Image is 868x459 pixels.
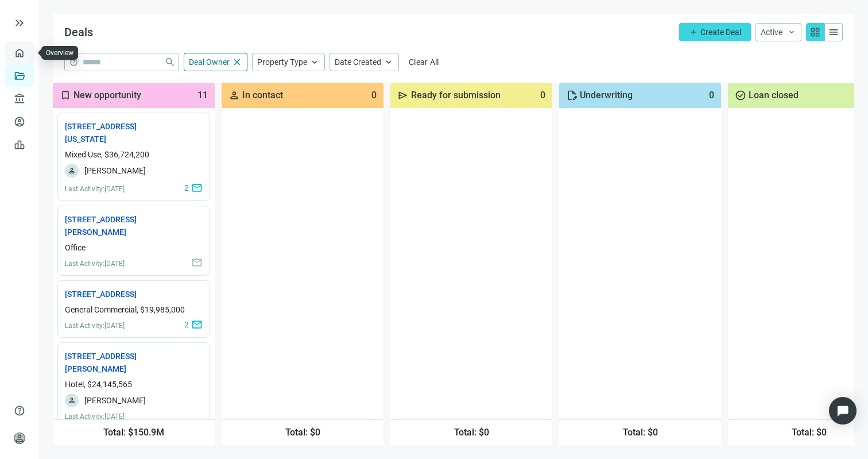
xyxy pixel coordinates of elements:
span: [PERSON_NAME] [84,164,146,178]
span: person [68,396,76,404]
div: Last Activity: [DATE] [65,321,125,330]
div: Ready for submission [390,83,552,108]
span: mail [191,319,203,330]
span: account_balance [14,93,22,105]
span: person [14,433,25,444]
span: send [397,90,409,101]
span: grid_view [809,26,821,38]
span: edit_document [566,90,578,101]
span: 0 [709,90,714,101]
span: person [228,90,240,101]
span: Clear All [409,57,439,67]
span: keyboard_arrow_up [383,57,394,67]
span: 0 [371,90,377,101]
span: check_circle [735,90,746,101]
div: Hotel, $24,145,565 [65,380,203,389]
span: mail [191,182,203,194]
span: mail [191,257,203,268]
div: New opportunity [53,83,215,108]
div: Open Intercom Messenger [829,397,857,425]
span: menu [828,26,839,38]
span: Date Created [335,57,381,67]
button: Activekeyboard_arrow_down [755,23,801,41]
span: [PERSON_NAME] [84,394,146,407]
span: keyboard_arrow_up [309,57,320,67]
div: Total: $ 0 [222,419,383,445]
span: 0 [540,90,545,101]
span: Deal Owner [189,57,230,67]
span: close [232,57,242,67]
span: Property Type [257,57,307,67]
span: keyboard_arrow_down [787,28,796,37]
a: [STREET_ADDRESS][PERSON_NAME] [65,213,168,238]
span: bookmark [60,90,71,101]
div: In contact [222,83,383,108]
a: [STREET_ADDRESS][PERSON_NAME] [65,350,168,375]
span: Create Deal [700,28,741,37]
span: person [68,167,76,175]
span: add [689,28,698,37]
div: Total: $ 0 [390,419,552,445]
div: Underwriting [559,83,721,108]
div: Office [65,243,203,252]
div: Total: $ 0 [559,419,721,445]
div: Mixed Use, $36,724,200 [65,150,203,159]
a: [STREET_ADDRESS][US_STATE] [65,120,168,145]
span: 2 [184,183,189,192]
span: 11 [197,90,208,101]
span: help [69,58,78,67]
a: [STREET_ADDRESS] [65,288,137,300]
span: help [14,405,25,416]
span: Active [761,28,782,37]
div: General Commercial, $19,985,000 [65,305,203,314]
button: addCreate Deal [679,23,751,41]
button: keyboard_double_arrow_right [13,16,26,30]
div: Total: $ 150.9M [53,419,215,445]
div: Last Activity: [DATE] [65,259,125,268]
button: Clear All [404,53,444,71]
div: Last Activity: [DATE] [65,184,125,194]
span: 2 [184,320,189,329]
div: Last Activity: [DATE] [65,412,126,421]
